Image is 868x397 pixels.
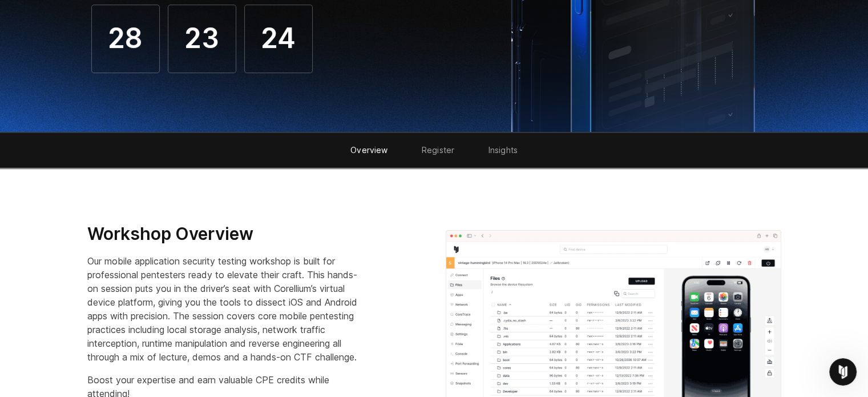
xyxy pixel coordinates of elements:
iframe: Intercom live chat [829,358,857,386]
p: Our mobile application security testing workshop is built for professional pentesters ready to el... [87,254,366,364]
a: Register [422,145,454,155]
h3: Workshop Overview [87,223,366,245]
a: Overview [350,145,387,155]
span: 28 [91,5,160,73]
span: 23 [168,5,236,73]
span: 24 [244,5,313,73]
a: Insights [488,145,518,155]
